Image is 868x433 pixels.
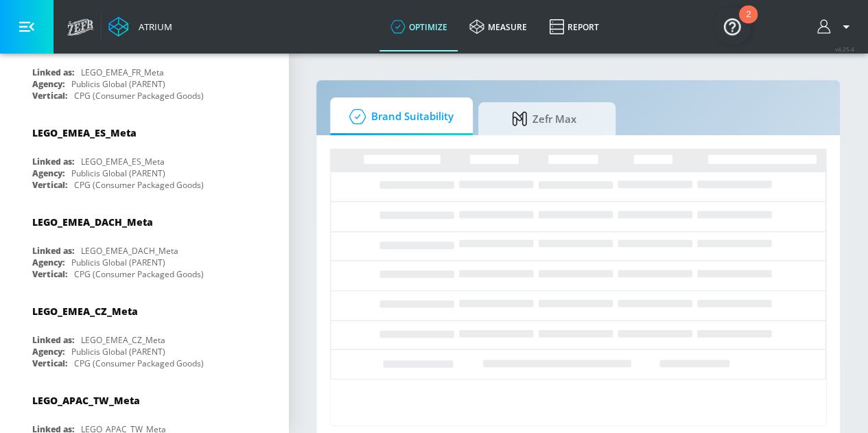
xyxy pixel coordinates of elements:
[32,156,74,167] div: Linked as:
[32,394,140,407] div: LEGO_APAC_TW_Meta
[32,215,153,229] div: LEGO_EMEA_DACH_Meta
[22,205,266,283] div: LEGO_EMEA_DACH_MetaLinked as:LEGO_EMEA_DACH_MetaAgency:Publicis Global (PARENT)Vertical:CPG (Cons...
[81,334,165,346] div: LEGO_EMEA_CZ_Meta
[32,78,64,90] div: Agency:
[74,90,204,102] div: CPG (Consumer Packaged Goods)
[32,305,138,318] div: LEGO_EMEA_CZ_Meta
[22,27,266,105] div: Linked as:LEGO_EMEA_FR_MetaAgency:Publicis Global (PARENT)Vertical:CPG (Consumer Packaged Goods)
[81,67,164,78] div: LEGO_EMEA_FR_Meta
[32,179,67,191] div: Vertical:
[22,116,266,194] div: LEGO_EMEA_ES_MetaLinked as:LEGO_EMEA_ES_MetaAgency:Publicis Global (PARENT)Vertical:CPG (Consumer...
[746,14,751,32] div: 2
[32,358,67,369] div: Vertical:
[71,346,165,358] div: Publicis Global (PARENT)
[74,268,204,280] div: CPG (Consumer Packaged Goods)
[835,45,854,53] span: v 4.25.4
[32,268,67,280] div: Vertical:
[71,257,165,268] div: Publicis Global (PARENT)
[713,7,751,45] button: Open Resource Center, 2 new notifications
[81,156,165,167] div: LEGO_EMEA_ES_Meta
[32,90,67,102] div: Vertical:
[32,245,74,257] div: Linked as:
[133,21,172,33] div: Atrium
[22,294,266,373] div: LEGO_EMEA_CZ_MetaLinked as:LEGO_EMEA_CZ_MetaAgency:Publicis Global (PARENT)Vertical:CPG (Consumer...
[32,334,74,346] div: Linked as:
[81,245,178,257] div: LEGO_EMEA_DACH_Meta
[492,102,596,135] span: Zefr Max
[458,2,538,51] a: measure
[538,2,610,51] a: Report
[32,67,74,78] div: Linked as:
[32,167,64,179] div: Agency:
[71,167,165,179] div: Publicis Global (PARENT)
[74,358,204,369] div: CPG (Consumer Packaged Goods)
[379,2,458,51] a: optimize
[32,126,137,139] div: LEGO_EMEA_ES_Meta
[344,100,454,133] span: Brand Suitability
[32,257,64,268] div: Agency:
[108,16,172,37] a: Atrium
[71,78,165,90] div: Publicis Global (PARENT)
[32,346,64,358] div: Agency:
[74,179,204,191] div: CPG (Consumer Packaged Goods)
